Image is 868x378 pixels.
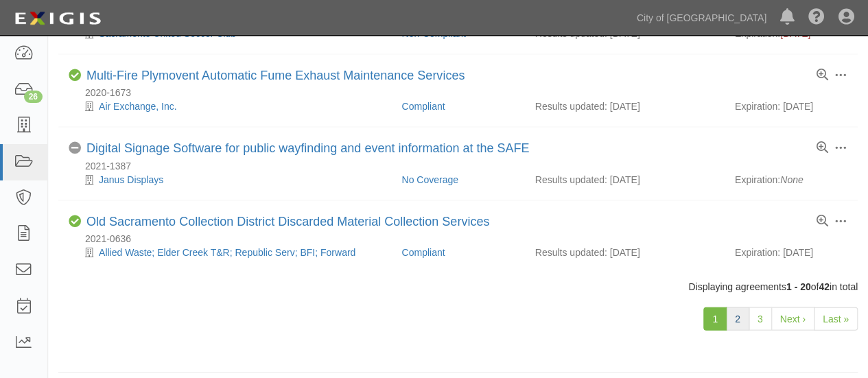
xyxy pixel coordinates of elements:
div: Expiration: [735,173,847,187]
div: 2020-1673 [69,86,858,99]
a: Allied Waste; Elder Creek T&R; Republic Serv; BFI; Forward [99,247,355,258]
a: Multi-Fire Plymovent Automatic Fume Exhaust Maintenance Services [86,69,465,82]
i: Compliant [69,69,81,82]
div: 26 [24,91,43,103]
b: 1 - 20 [786,281,811,292]
div: Allied Waste; Elder Creek T&R; Republic Serv; BFI; Forward [69,246,391,259]
div: Expiration: [DATE] [735,246,847,259]
a: 2 [726,307,749,331]
div: Results updated: [DATE] [535,99,714,113]
div: 2021-0636 [69,232,858,246]
div: Janus Displays [69,173,391,187]
i: Help Center - Complianz [808,10,825,26]
div: Expiration: [DATE] [735,99,847,113]
a: City of [GEOGRAPHIC_DATA] [630,4,773,32]
a: Compliant [401,247,445,258]
a: Next › [771,307,814,331]
a: 1 [703,307,727,331]
img: logo-5460c22ac91f19d4615b14bd174203de0afe785f0fc80cf4dbbc73dc1793850b.png [10,6,105,31]
a: Compliant [401,101,445,112]
i: No Coverage [69,142,81,154]
a: 3 [749,307,772,331]
div: Multi-Fire Plymovent Automatic Fume Exhaust Maintenance Services [86,69,465,84]
div: Results updated: [DATE] [535,246,714,259]
div: Digital Signage Software for public wayfinding and event information at the SAFE [86,141,529,156]
i: Compliant [69,215,81,228]
em: None [780,174,803,185]
div: Air Exchange, Inc. [69,99,391,113]
div: Displaying agreements of in total [48,280,868,294]
a: Old Sacramento Collection District Discarded Material Collection Services [86,215,489,228]
div: 2021-1387 [69,159,858,173]
div: Results updated: [DATE] [535,173,714,187]
b: 42 [819,281,830,292]
a: Digital Signage Software for public wayfinding and event information at the SAFE [86,141,529,155]
a: View results summary [817,142,828,154]
div: Old Sacramento Collection District Discarded Material Collection Services [86,215,489,230]
a: Janus Displays [99,174,163,185]
a: No Coverage [401,174,458,185]
a: Last » [814,307,858,331]
a: View results summary [817,69,828,82]
a: View results summary [817,215,828,228]
a: Air Exchange, Inc. [99,101,177,112]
